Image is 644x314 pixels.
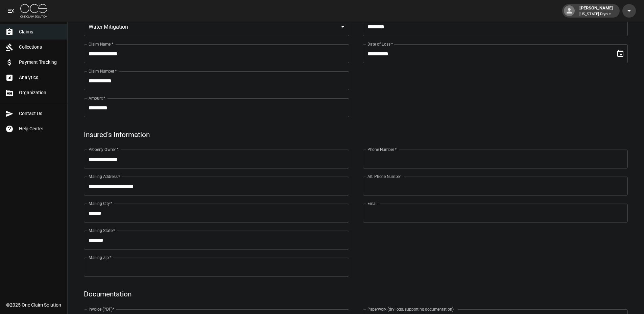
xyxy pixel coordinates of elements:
label: Mailing Address [89,174,120,179]
span: Collections [19,44,62,51]
label: Amount [89,95,105,101]
label: Mailing State [89,228,115,233]
label: Mailing Zip [89,255,112,260]
span: Analytics [19,74,62,81]
p: [US_STATE] Dryout [579,11,613,17]
label: Property Owner [89,147,119,152]
label: Email [367,201,378,206]
label: Phone Number [367,147,397,152]
label: Date of Loss [367,41,393,47]
span: Payment Tracking [19,59,62,66]
button: open drawer [4,4,18,18]
span: Organization [19,89,62,96]
div: [PERSON_NAME] [577,5,616,17]
img: ocs-logo-white-transparent.png [20,4,47,18]
label: Paperwork (dry logs, supporting documentation) [367,306,454,312]
label: Claim Name [89,41,113,47]
label: Alt. Phone Number [367,174,401,179]
label: Mailing City [89,201,113,206]
span: Contact Us [19,110,62,117]
div: Water Mitigation [84,17,349,36]
label: Invoice (PDF)* [89,306,115,312]
span: Help Center [19,125,62,132]
button: Choose date, selected date is Jul 11, 2025 [614,47,627,60]
div: © 2025 One Claim Solution [6,302,61,308]
span: Claims [19,28,62,35]
label: Claim Number [89,68,117,74]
